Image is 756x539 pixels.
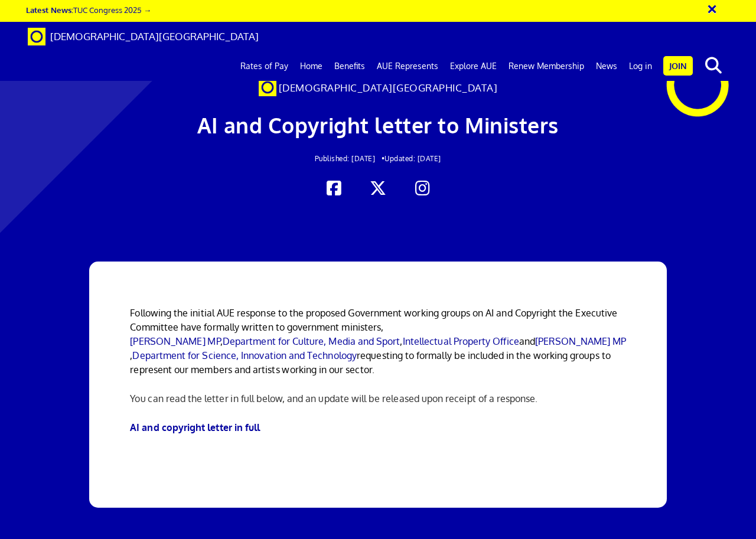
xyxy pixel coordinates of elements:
[663,56,693,76] a: Join
[130,422,260,433] a: AI and copyright letter in full
[130,391,625,406] p: You can read the letter in full below, and an update will be released upon receipt of a response.
[400,335,402,347] span: ,
[19,22,268,51] a: Brand [DEMOGRAPHIC_DATA][GEOGRAPHIC_DATA]
[50,30,259,43] span: [DEMOGRAPHIC_DATA][GEOGRAPHIC_DATA]
[130,349,132,361] span: ,
[132,349,357,361] a: Department for Science, Innovation and Technology
[130,335,220,347] a: [PERSON_NAME] MP
[197,112,559,138] span: AI and Copyright letter to Ministers
[444,51,503,81] a: Explore AUE
[535,335,625,347] a: [PERSON_NAME] MP
[130,307,625,375] span: Following the initial AUE response to the proposed Government working groups on AI and Copyright ...
[695,53,731,78] button: search
[623,51,658,81] a: Log in
[294,51,328,81] a: Home
[220,335,223,347] span: ,
[503,51,590,81] a: Renew Membership
[403,335,519,347] a: Intellectual Property Office
[223,335,400,347] a: Department for Culture, Media and Sport
[234,51,294,81] a: Rates of Pay
[279,81,498,94] span: [DEMOGRAPHIC_DATA][GEOGRAPHIC_DATA]
[328,51,371,81] a: Benefits
[590,51,623,81] a: News
[148,155,609,162] h2: Updated: [DATE]
[371,51,444,81] a: AUE Represents
[315,154,385,163] span: Published: [DATE] •
[26,5,151,15] a: Latest News:TUC Congress 2025 →
[26,5,73,15] strong: Latest News:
